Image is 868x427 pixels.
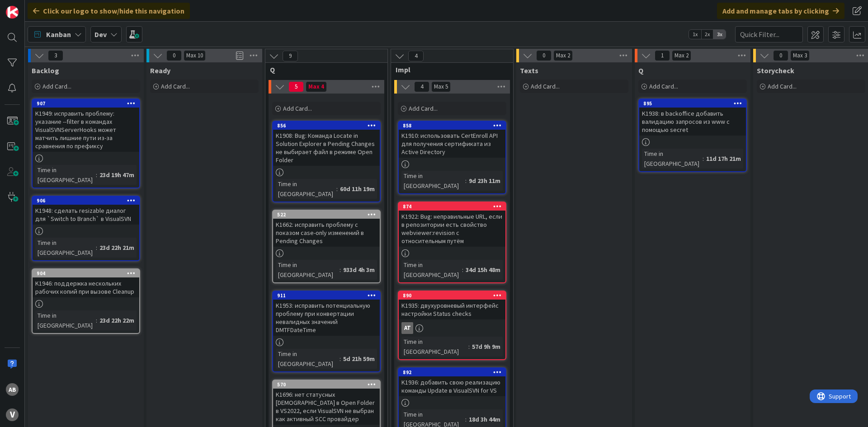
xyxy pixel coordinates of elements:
div: Max 2 [556,53,570,58]
span: Add Card... [161,82,190,90]
div: AT [401,322,413,334]
div: 522K1662: исправить проблему с показом case-only изменений в Pending Changes [273,211,380,247]
a: 911K1953: исправить потенциальную проблему при конвертации невалидных значений DMTFDateTimeTime i... [272,291,381,372]
input: Quick Filter... [735,26,803,42]
div: 890K1935: двухуровневый интерфейс настройки Status checks [399,291,505,319]
div: 874K1922: Bug: неправильные URL, если в репозитории есть свойство webviewer:revision с относитель... [399,202,505,247]
div: 23d 19h 47m [97,170,137,180]
div: 907 [33,99,139,108]
span: 4 [414,81,429,92]
span: 1 [655,50,670,61]
span: : [340,265,341,275]
div: 892 [399,368,505,376]
span: Add Card... [649,82,678,90]
div: 933d 4h 3m [341,265,377,275]
div: 904 [37,270,139,277]
div: 906 [33,197,139,205]
img: Visit kanbanzone.com [6,6,19,19]
div: Time in [GEOGRAPHIC_DATA] [642,149,703,169]
div: Time in [GEOGRAPHIC_DATA] [35,310,96,330]
div: 23d 22h 22m [97,315,137,325]
div: 570 [277,381,380,388]
span: 0 [773,50,788,61]
div: K1662: исправить проблему с показом case-only изменений в Pending Changes [273,219,380,247]
a: 874K1922: Bug: неправильные URL, если в репозитории есть свойство webviewer:revision с относитель... [398,202,506,283]
a: 907K1949: исправить проблему: указание --filter в командах VisualSVNServerHooks может матчить лиш... [32,99,140,188]
a: 858K1910: использовать CertEnroll API для получения сертификата из Active DirectoryTime in [GEOGR... [398,121,506,194]
div: K1910: использовать CertEnroll API для получения сертификата из Active Directory [399,130,505,158]
span: : [96,243,97,253]
div: 874 [399,202,505,211]
div: 57d 9h 9m [470,342,503,352]
a: 906K1948: сделать resizable диалог для `Switch to Branch` в VisualSVNTime in [GEOGRAPHIC_DATA]:23... [32,196,140,261]
div: Time in [GEOGRAPHIC_DATA] [35,238,96,258]
div: V [6,408,19,421]
span: 3 [48,50,63,61]
span: Add Card... [409,104,438,113]
span: : [96,315,97,325]
div: 23d 22h 21m [97,243,137,253]
a: 890K1935: двухуровневый интерфейс настройки Status checksATTime in [GEOGRAPHIC_DATA]:57d 9h 9m [398,291,506,360]
div: Time in [GEOGRAPHIC_DATA] [401,260,462,280]
div: 60d 11h 19m [338,184,377,194]
div: 5d 21h 59m [341,354,377,364]
span: : [465,414,467,424]
div: 906K1948: сделать resizable диалог для `Switch to Branch` в VisualSVN [33,197,139,225]
div: 856K1908: Bug: Команда Locate in Solution Explorer в Pending Changes не выбирает файл в режиме Op... [273,122,380,166]
div: 890 [399,291,505,300]
span: Kanban [46,29,71,40]
span: 1x [689,30,701,39]
div: K1953: исправить потенциальную проблему при конвертации невалидных значений DMTFDateTime [273,300,380,336]
div: K1696: нет статусных [DEMOGRAPHIC_DATA] в Open Folder в VS2022, если VisualSVN не выбран как акти... [273,389,380,425]
div: K1948: сделать resizable диалог для `Switch to Branch` в VisualSVN [33,205,139,225]
div: Time in [GEOGRAPHIC_DATA] [276,349,340,369]
div: 892K1936: добавить свою реализацию команды Update в VisualSVN for VS [399,368,505,396]
div: Max 3 [793,53,807,58]
span: Ready [150,66,170,75]
a: 895K1938: в backoffice добавить валидацию запросов из www с помощью secretTime in [GEOGRAPHIC_DAT... [638,99,747,172]
div: Time in [GEOGRAPHIC_DATA] [35,165,96,185]
span: Texts [520,66,538,75]
div: Time in [GEOGRAPHIC_DATA] [276,179,336,199]
span: Add Card... [283,104,312,113]
div: K1922: Bug: неправильные URL, если в репозитории есть свойство webviewer:revision с относительным... [399,211,505,247]
span: Backlog [32,66,59,75]
a: 856K1908: Bug: Команда Locate in Solution Explorer в Pending Changes не выбирает файл в режиме Op... [272,121,381,202]
span: 3x [713,30,726,39]
div: 907K1949: исправить проблему: указание --filter в командах VisualSVNServerHooks может матчить лиш... [33,99,139,152]
span: : [703,154,704,164]
div: AB [6,383,19,396]
span: Support [19,1,41,12]
div: K1908: Bug: Команда Locate in Solution Explorer в Pending Changes не выбирает файл в режиме Open ... [273,130,380,166]
span: 0 [536,50,552,61]
span: : [336,184,338,194]
div: 522 [273,211,380,219]
div: 892 [403,369,505,375]
span: : [340,354,341,364]
div: 570 [273,380,380,389]
b: Dev [94,30,107,39]
span: 0 [166,50,182,61]
div: 570K1696: нет статусных [DEMOGRAPHIC_DATA] в Open Folder в VS2022, если VisualSVN не выбран как а... [273,380,380,425]
div: 11d 17h 21m [704,154,743,164]
span: Q [638,66,643,75]
div: 911 [277,292,380,299]
div: Time in [GEOGRAPHIC_DATA] [401,337,468,357]
div: Time in [GEOGRAPHIC_DATA] [276,260,340,280]
span: Impl [396,65,502,74]
span: 4 [408,51,424,61]
div: 856 [273,122,380,130]
div: K1938: в backoffice добавить валидацию запросов из www с помощью secret [639,108,746,136]
a: 904K1946: поддержка нескольких рабочих копий при вызове CleanupTime in [GEOGRAPHIC_DATA]:23d 22h 22m [32,268,140,334]
div: K1936: добавить свою реализацию команды Update в VisualSVN for VS [399,376,505,396]
span: 2x [701,30,713,39]
div: Max 5 [434,84,448,89]
span: Add Card... [531,82,560,90]
div: Max 10 [186,53,203,58]
div: K1935: двухуровневый интерфейс настройки Status checks [399,300,505,319]
div: 895 [643,100,746,107]
div: Add and manage tabs by clicking [717,3,844,19]
div: AT [399,322,505,334]
span: Storycheck [757,66,794,75]
span: 5 [288,81,304,92]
